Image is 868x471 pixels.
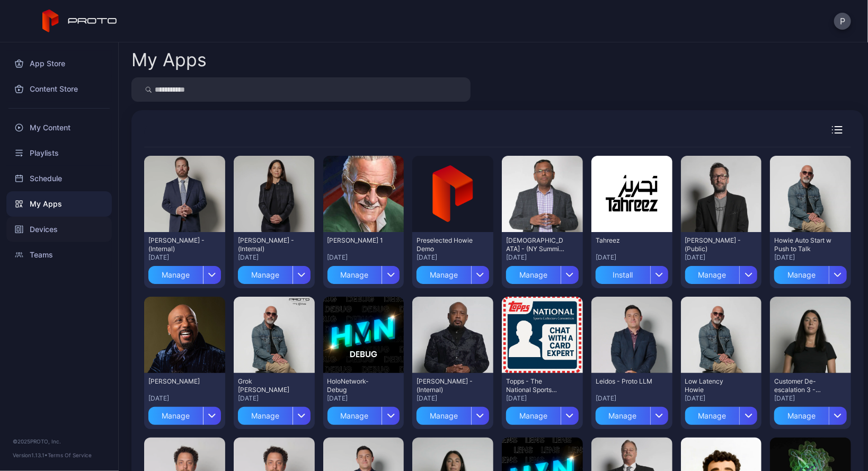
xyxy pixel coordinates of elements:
button: Manage [327,403,400,425]
button: Install [596,262,668,284]
div: Manage [327,266,382,284]
div: Manage [774,407,829,425]
div: [DATE] [417,394,489,403]
div: David N Persona - (Public) [685,236,743,253]
span: Version 1.13.1 • [13,452,48,458]
div: Tahreez [596,236,654,245]
div: [DATE] [327,253,400,262]
div: © 2025 PROTO, Inc. [13,437,105,446]
div: Grok Howie Mandel [238,377,296,394]
div: [DATE] [417,253,489,262]
div: [DATE] [506,253,579,262]
a: Schedule [6,166,112,191]
div: Stan 1 [327,236,386,245]
div: Manage [774,266,829,284]
div: [DATE] [238,394,311,403]
a: App Store [6,51,112,76]
div: [DATE] [148,253,221,262]
button: Manage [148,262,221,284]
div: Preselected Howie Demo [417,236,475,253]
div: Dr. Meltzer - (Internal) [238,236,296,253]
div: Manage [417,266,471,284]
button: Manage [506,262,579,284]
button: Manage [238,262,311,284]
button: P [834,13,851,30]
div: Manage [596,407,650,425]
a: Playlists [6,140,112,166]
div: [DATE] [774,394,847,403]
button: Manage [327,262,400,284]
div: [DATE] [327,394,400,403]
div: Manage [327,407,382,425]
a: My Apps [6,191,112,217]
a: Content Store [6,76,112,102]
button: Manage [417,403,489,425]
a: Devices [6,217,112,242]
button: Manage [148,403,221,425]
div: Manage [685,266,740,284]
div: [DATE] [506,394,579,403]
div: Manage [148,266,203,284]
div: Manage [506,266,561,284]
button: Manage [774,262,847,284]
button: Manage [596,403,668,425]
div: Install [596,266,650,284]
button: Manage [685,403,758,425]
div: Leidos - Proto LLM [596,377,654,386]
div: Swami - (NY Summit Push to Talk) [506,236,564,253]
div: [DATE] [596,394,668,403]
div: Manage [506,407,561,425]
div: [DATE] [596,253,668,262]
a: My Content [6,115,112,140]
div: Customer De-escalation 3 - (Amazon Last Mile) [774,377,832,394]
div: [DATE] [774,253,847,262]
div: My Apps [131,51,207,69]
button: Manage [774,403,847,425]
button: Manage [417,262,489,284]
div: Daymond John Selfie [148,377,207,386]
div: [DATE] [685,394,758,403]
a: Terms Of Service [48,452,92,458]
div: Jared - (Internal) [148,236,207,253]
div: Topps - The National Sports Card Convention [506,377,564,394]
div: Manage [148,407,203,425]
div: Low Latency Howie [685,377,743,394]
button: Manage [238,403,311,425]
div: Manage [238,266,293,284]
div: Daymond John - (Internal) [417,377,475,394]
div: [DATE] [238,253,311,262]
button: Manage [506,403,579,425]
div: Howie Auto Start w Push to Talk [774,236,832,253]
div: HoloNetwork-Debug [327,377,386,394]
button: Manage [685,262,758,284]
div: Manage [417,407,471,425]
div: [DATE] [685,253,758,262]
div: Manage [238,407,293,425]
div: [DATE] [148,394,221,403]
div: Manage [685,407,740,425]
a: Teams [6,242,112,268]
